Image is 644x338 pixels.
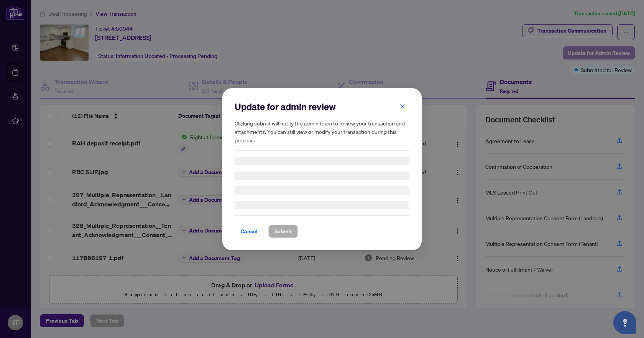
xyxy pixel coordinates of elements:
[613,311,636,334] button: Open asap
[235,101,409,113] h2: Update for admin review
[235,119,409,144] h5: Clicking submit will notify the admin team to review your transaction and attachments. You can st...
[241,225,258,237] span: Cancel
[400,103,405,109] span: close
[268,225,298,238] button: Submit
[235,225,264,238] button: Cancel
